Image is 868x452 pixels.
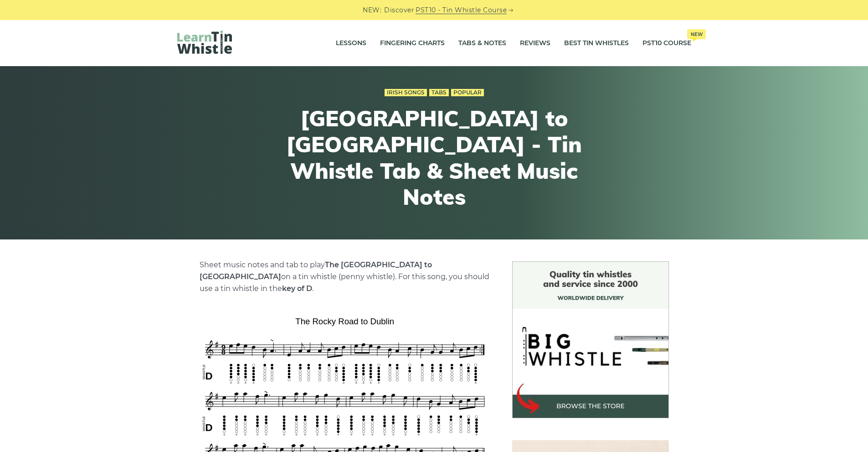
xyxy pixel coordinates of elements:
a: Popular [451,89,484,96]
a: PST10 CourseNew [642,32,691,55]
a: Tabs [429,89,449,96]
p: Sheet music notes and tab to play on a tin whistle (penny whistle). For this song, you should use... [200,259,490,295]
a: Lessons [336,32,366,55]
span: New [687,29,706,39]
a: Fingering Charts [380,32,445,55]
a: Irish Songs [385,89,427,96]
h1: [GEOGRAPHIC_DATA] to [GEOGRAPHIC_DATA] - Tin Whistle Tab & Sheet Music Notes [267,105,602,210]
a: Best Tin Whistles [564,32,629,55]
img: LearnTinWhistle.com [177,31,232,54]
a: Reviews [520,32,550,55]
img: BigWhistle Tin Whistle Store [512,261,669,418]
strong: key of D [282,284,312,293]
a: Tabs & Notes [458,32,506,55]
